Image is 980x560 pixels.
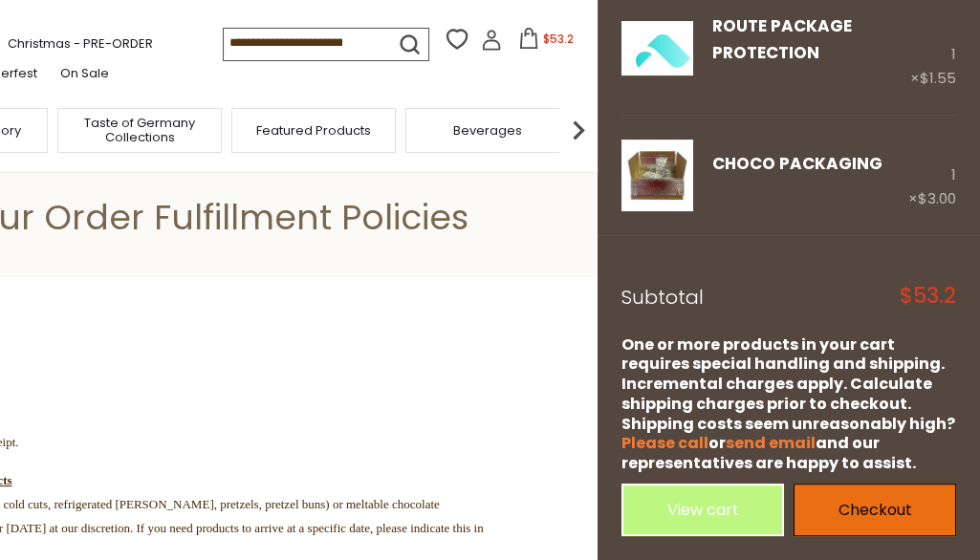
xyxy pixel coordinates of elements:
[712,14,852,64] a: Route Package Protection
[559,111,598,149] img: next arrow
[712,152,882,175] a: CHOCO Packaging
[910,12,956,91] div: 1 ×
[621,484,784,536] a: View cart
[621,284,704,311] span: Subtotal
[256,123,371,138] a: Featured Products
[794,484,956,536] a: Checkout
[908,140,956,211] div: 1 ×
[621,140,693,211] img: CHOCO Packaging
[900,286,956,307] span: $53.2
[621,12,693,84] img: Green Package Protection
[621,335,956,475] div: One or more products in your cart requires special handling and shipping. Incremental charges app...
[920,68,956,88] span: $1.55
[621,432,708,454] a: Please call
[8,33,153,54] a: Christmas - PRE-ORDER
[726,432,816,454] a: send email
[621,12,693,91] a: Green Package Protection
[543,31,574,47] span: $53.2
[453,123,522,138] a: Beverages
[918,188,956,208] span: $3.00
[506,28,587,56] button: $53.2
[60,63,109,84] a: On Sale
[63,116,216,144] a: Taste of Germany Collections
